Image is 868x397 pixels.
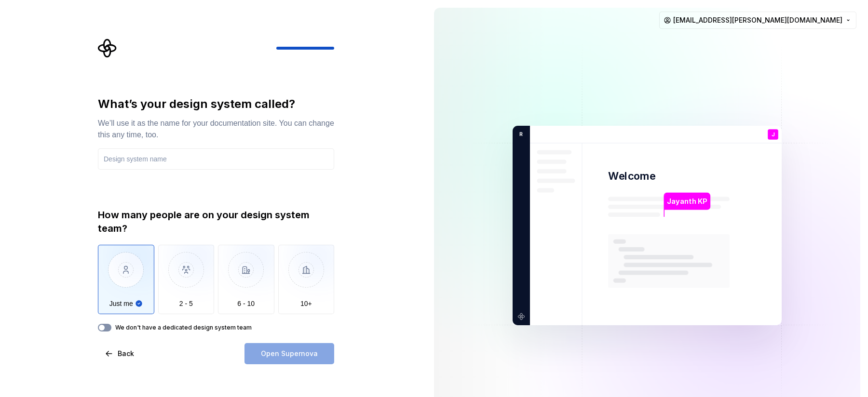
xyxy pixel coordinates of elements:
p: J [772,132,774,137]
p: Welcome [608,169,655,183]
svg: Supernova Logo [98,39,117,58]
button: [EMAIL_ADDRESS][PERSON_NAME][DOMAIN_NAME] [659,12,856,29]
div: What’s your design system called? [98,96,334,112]
span: Back [118,349,134,358]
input: Design system name [98,148,334,170]
div: We’ll use it as the name for your documentation site. You can change this any time, too. [98,118,334,141]
label: We don't have a dedicated design system team [115,324,252,331]
button: Back [98,343,142,364]
span: [EMAIL_ADDRESS][PERSON_NAME][DOMAIN_NAME] [673,15,842,25]
div: How many people are on your design system team? [98,208,334,235]
p: R [516,130,523,139]
p: Jayanth KP [667,196,707,207]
